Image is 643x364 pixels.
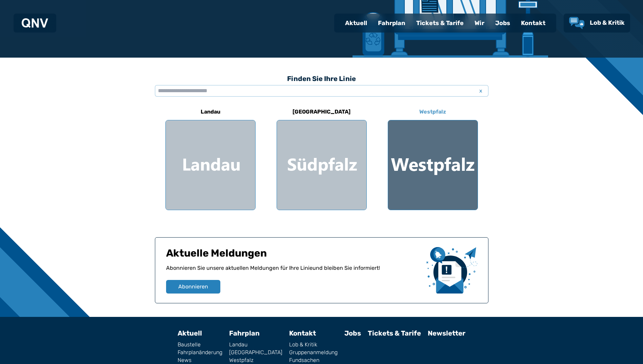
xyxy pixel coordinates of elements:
a: Jobs [490,14,516,32]
img: newsletter [426,247,477,294]
a: News [178,358,222,363]
a: [GEOGRAPHIC_DATA] [229,350,282,355]
a: Westpfalz [229,358,282,363]
img: QNV Logo [22,18,48,28]
a: Baustelle [178,342,222,347]
a: [GEOGRAPHIC_DATA] Region Südpfalz [277,104,367,210]
a: Fahrplanänderung [178,350,222,355]
a: Aktuell [340,14,373,32]
h3: Finden Sie Ihre Linie [155,71,488,86]
a: Newsletter [428,329,465,337]
a: Lob & Kritik [569,17,625,29]
button: Abonnieren [166,280,220,294]
a: Aktuell [178,329,202,337]
a: Tickets & Tarife [411,14,469,32]
a: Kontakt [289,329,316,337]
h6: Landau [198,106,223,117]
a: Westpfalz Region Westpfalz [388,104,478,210]
a: Fahrplan [229,329,260,337]
a: Fahrplan [373,14,411,32]
a: Landau Region Landau [165,104,256,210]
h1: Aktuelle Meldungen [166,247,421,264]
a: Landau [229,342,282,347]
a: Lob & Kritik [289,342,338,347]
a: Wir [469,14,490,32]
h6: Westpfalz [417,106,449,117]
a: Kontakt [516,14,551,32]
p: Abonnieren Sie unsere aktuellen Meldungen für Ihre Linie und bleiben Sie informiert! [166,264,421,280]
a: Fundsachen [289,358,338,363]
span: Abonnieren [178,283,208,291]
a: QNV Logo [22,16,48,30]
span: x [476,87,486,95]
a: Jobs [344,329,361,337]
span: Lob & Kritik [590,19,625,26]
h6: [GEOGRAPHIC_DATA] [290,106,353,117]
a: Gruppenanmeldung [289,350,338,355]
a: Tickets & Tarife [368,329,421,337]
